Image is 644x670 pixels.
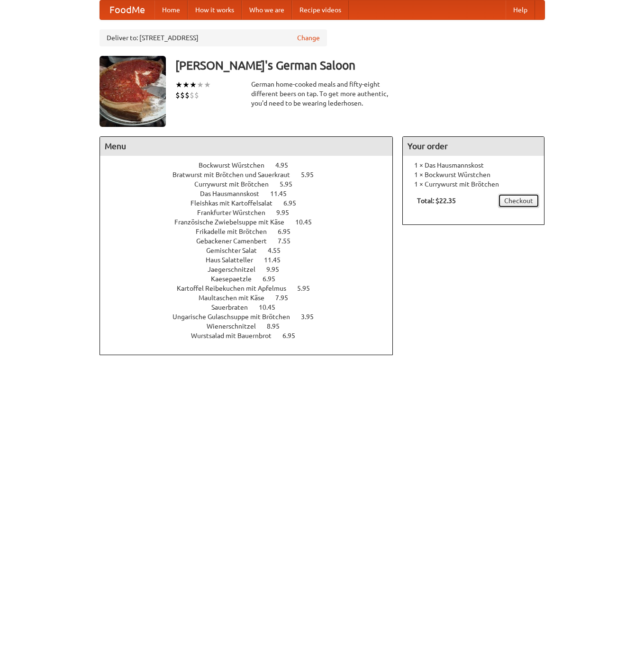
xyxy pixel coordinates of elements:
a: FoodMe [100,0,154,19]
li: $ [185,90,190,100]
span: 11.45 [264,256,290,264]
span: 9.95 [266,266,289,273]
span: Frankfurter Würstchen [197,209,275,216]
div: German home-cooked meals and fifty-eight different beers on tap. To get more authentic, you'd nee... [251,80,393,108]
li: 1 × Currywurst mit Brötchen [408,179,539,189]
span: Jaegerschnitzel [208,266,265,273]
li: 1 × Das Hausmannskost [408,161,539,170]
a: Checkout [498,194,539,208]
span: 5.95 [297,285,319,292]
li: $ [180,90,185,100]
a: Gebackener Camenbert 7.55 [196,237,308,245]
li: ★ [197,80,204,90]
li: $ [194,90,199,100]
a: Kaesepaetzle 6.95 [211,275,293,283]
span: Bratwurst mit Brötchen und Sauerkraut [172,171,299,179]
li: $ [190,90,194,100]
span: 4.95 [275,161,298,169]
a: Kartoffel Reibekuchen mit Apfelmus 5.95 [177,285,327,292]
a: Wurstsalad mit Bauernbrot 6.95 [191,332,313,339]
li: ★ [182,80,190,90]
a: Maultaschen mit Käse 7.95 [199,294,306,302]
span: 6.95 [263,275,285,283]
li: 1 × Bockwurst Würstchen [408,170,539,179]
span: 6.95 [283,199,306,207]
li: $ [175,90,180,100]
a: How it works [188,0,242,19]
span: 11.45 [270,190,296,197]
a: Home [154,0,188,19]
img: angular.jpg [100,56,166,127]
div: Deliver to: [STREET_ADDRESS] [100,29,327,46]
a: Bratwurst mit Brötchen und Sauerkraut 5.95 [172,171,331,179]
span: Haus Salatteller [206,256,263,264]
span: Französische Zwiebelsuppe mit Käse [174,218,294,226]
li: ★ [204,80,211,90]
h4: Your order [403,137,544,156]
span: Wienerschnitzel [207,322,265,330]
a: Jaegerschnitzel 9.95 [208,266,297,273]
a: Currywurst mit Brötchen 5.95 [194,180,310,188]
span: Kaesepaetzle [211,275,261,283]
span: 5.95 [301,171,323,179]
a: Recipe videos [292,0,349,19]
li: ★ [190,80,197,90]
b: Total: $22.35 [417,197,456,205]
span: Gemischter Salat [206,247,266,254]
span: 10.45 [295,218,321,226]
a: Haus Salatteller 11.45 [206,256,298,264]
span: 10.45 [259,304,285,311]
h4: Menu [100,137,393,156]
span: Bockwurst Würstchen [199,161,274,169]
span: 5.95 [280,180,302,188]
span: Wurstsalad mit Bauernbrot [191,332,281,339]
a: Ungarische Gulaschsuppe mit Brötchen 3.95 [172,313,331,321]
span: Ungarische Gulaschsuppe mit Brötchen [172,313,299,321]
li: ★ [175,80,182,90]
a: Gemischter Salat 4.55 [206,247,298,254]
a: Bockwurst Würstchen 4.95 [199,161,306,169]
span: 6.95 [282,332,305,339]
span: 4.55 [268,247,290,254]
span: Kartoffel Reibekuchen mit Apfelmus [177,285,296,292]
h3: [PERSON_NAME]'s German Saloon [175,56,545,75]
span: 6.95 [278,228,300,235]
span: Gebackener Camenbert [196,237,276,245]
span: Fleishkas mit Kartoffelsalat [190,199,282,207]
a: Sauerbraten 10.45 [211,304,293,311]
a: Wienerschnitzel 8.95 [207,322,297,330]
a: Frikadelle mit Brötchen 6.95 [196,228,308,235]
span: Maultaschen mit Käse [199,294,274,302]
a: Französische Zwiebelsuppe mit Käse 10.45 [174,218,329,226]
span: 8.95 [267,322,289,330]
span: 7.55 [278,237,300,245]
a: Das Hausmannskost 11.45 [200,190,304,197]
a: Fleishkas mit Kartoffelsalat 6.95 [190,199,314,207]
a: Who we are [242,0,292,19]
span: 7.95 [275,294,298,302]
span: Currywurst mit Brötchen [194,180,278,188]
span: 9.95 [276,209,299,216]
span: Das Hausmannskost [200,190,269,197]
span: Frikadelle mit Brötchen [196,228,276,235]
a: Help [506,0,535,19]
a: Frankfurter Würstchen 9.95 [197,209,307,216]
span: Sauerbraten [211,304,257,311]
a: Change [297,33,320,43]
span: 3.95 [301,313,323,321]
